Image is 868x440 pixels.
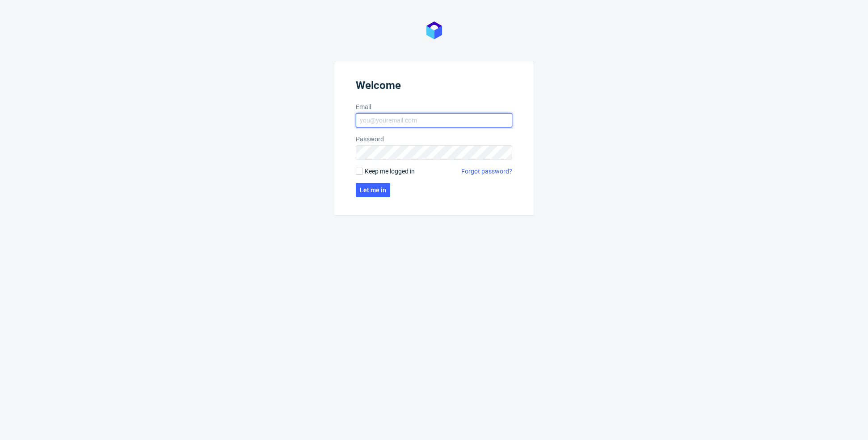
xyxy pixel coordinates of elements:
[356,183,390,197] button: Let me in
[365,167,415,176] span: Keep me logged in
[360,187,386,193] span: Let me in
[356,113,512,127] input: you@youremail.com
[356,135,512,144] label: Password
[356,102,512,111] label: Email
[461,167,512,176] a: Forgot password?
[356,79,512,95] header: Welcome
